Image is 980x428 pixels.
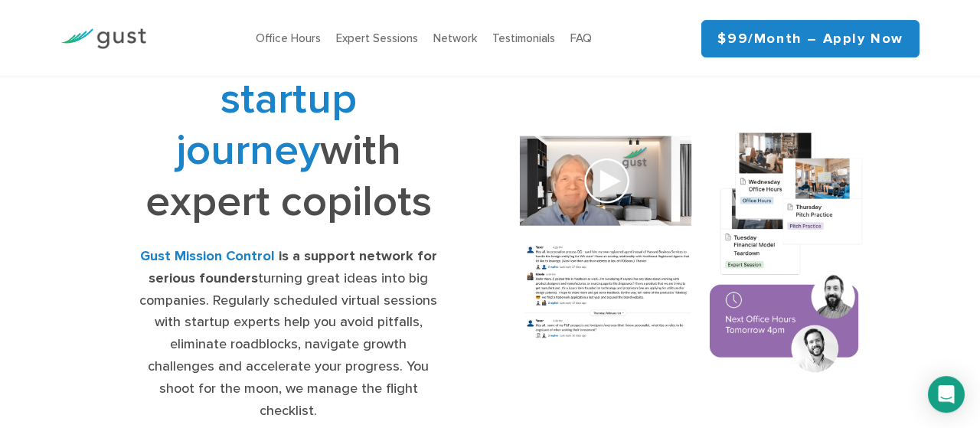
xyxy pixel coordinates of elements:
[336,31,418,45] a: Expert Sessions
[137,22,441,227] h1: with expert copilots
[492,31,555,45] a: Testimonials
[149,248,437,286] strong: is a support network for serious founders
[928,376,965,413] div: Open Intercom Messenger
[60,28,146,49] img: Gust Logo
[140,248,275,264] strong: Gust Mission Control
[137,246,441,422] div: turning great ideas into big companies. Regularly scheduled virtual sessions with startup experts...
[701,20,920,57] a: $99/month – Apply Now
[256,31,321,45] a: Office Hours
[155,22,423,176] span: Navigate your startup journey
[501,119,881,390] img: Composition of calendar events, a video call presentation, and chat rooms
[570,31,592,45] a: FAQ
[433,31,477,45] a: Network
